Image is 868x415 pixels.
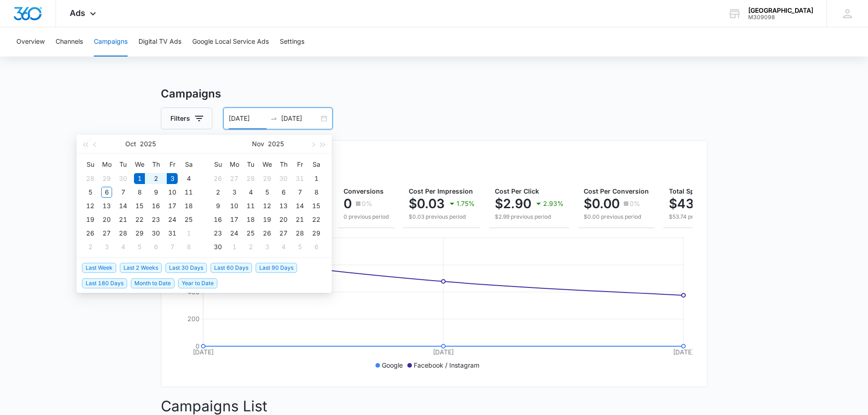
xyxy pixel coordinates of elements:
[183,241,194,252] div: 8
[118,187,128,198] div: 7
[294,228,305,239] div: 28
[275,240,292,254] td: 2025-12-04
[275,157,292,172] th: Th
[242,185,259,199] td: 2025-11-04
[180,157,197,172] th: Sa
[229,214,240,225] div: 17
[280,27,304,56] button: Settings
[543,200,564,207] p: 2.93%
[150,173,161,184] div: 2
[245,228,256,239] div: 25
[229,200,240,211] div: 10
[242,199,259,213] td: 2025-11-11
[292,172,308,185] td: 2025-10-31
[192,27,269,56] button: Google Local Service Ads
[183,173,194,184] div: 4
[161,108,212,129] button: Filters
[308,226,324,240] td: 2025-11-29
[98,172,115,185] td: 2025-09-29
[259,226,275,240] td: 2025-11-26
[226,226,242,240] td: 2025-11-24
[101,228,112,239] div: 27
[98,240,115,254] td: 2025-11-03
[382,360,403,370] p: Google
[70,8,85,18] span: Ads
[584,213,649,221] p: $0.00 previous period
[495,196,531,211] p: $2.90
[242,213,259,226] td: 2025-11-18
[115,199,131,213] td: 2025-10-14
[164,185,180,199] td: 2025-10-10
[180,172,197,185] td: 2025-10-04
[210,226,226,240] td: 2025-11-23
[294,241,305,252] div: 5
[748,7,813,14] div: account name
[278,200,289,211] div: 13
[148,240,164,254] td: 2025-11-06
[148,157,164,172] th: Th
[164,172,180,185] td: 2025-10-03
[148,226,164,240] td: 2025-10-30
[118,214,128,225] div: 21
[311,173,322,184] div: 1
[98,199,115,213] td: 2025-10-13
[278,187,289,198] div: 6
[409,187,473,195] span: Cost Per Impression
[125,135,136,153] button: Oct
[308,213,324,226] td: 2025-11-22
[139,27,181,56] button: Digital TV Ads
[82,213,98,226] td: 2025-10-19
[98,226,115,240] td: 2025-10-27
[212,214,223,225] div: 16
[669,196,714,211] p: $43.47
[148,172,164,185] td: 2025-10-02
[140,135,156,153] button: 2025
[669,187,706,195] span: Total Spend
[252,135,264,153] button: Nov
[118,241,128,252] div: 4
[259,199,275,213] td: 2025-11-12
[212,200,223,211] div: 9
[311,187,322,198] div: 8
[294,200,305,211] div: 14
[131,172,148,185] td: 2025-10-01
[115,185,131,199] td: 2025-10-07
[165,263,207,273] span: Last 30 Days
[245,173,256,184] div: 28
[226,157,242,172] th: Mo
[101,214,112,225] div: 20
[180,185,197,199] td: 2025-10-11
[211,263,252,273] span: Last 60 Days
[82,278,127,288] span: Last 180 Days
[212,241,223,252] div: 30
[16,27,45,56] button: Overview
[259,240,275,254] td: 2025-12-03
[308,172,324,185] td: 2025-11-01
[669,213,745,221] p: $53.74 previous period
[98,185,115,199] td: 2025-10-06
[148,213,164,226] td: 2025-10-23
[344,196,352,211] p: 0
[278,228,289,239] div: 27
[275,172,292,185] td: 2025-10-30
[292,240,308,254] td: 2025-12-05
[292,226,308,240] td: 2025-11-28
[98,213,115,226] td: 2025-10-20
[131,278,175,288] span: Month to Date
[167,228,178,239] div: 31
[195,342,200,350] tspan: 0
[183,214,194,225] div: 25
[259,172,275,185] td: 2025-10-29
[183,187,194,198] div: 11
[56,27,83,56] button: Channels
[131,185,148,199] td: 2025-10-08
[311,200,322,211] div: 15
[584,187,649,195] span: Cost Per Conversion
[229,173,240,184] div: 27
[150,241,161,252] div: 6
[210,213,226,226] td: 2025-11-16
[278,173,289,184] div: 30
[495,187,539,195] span: Cost Per Click
[278,214,289,225] div: 20
[150,187,161,198] div: 9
